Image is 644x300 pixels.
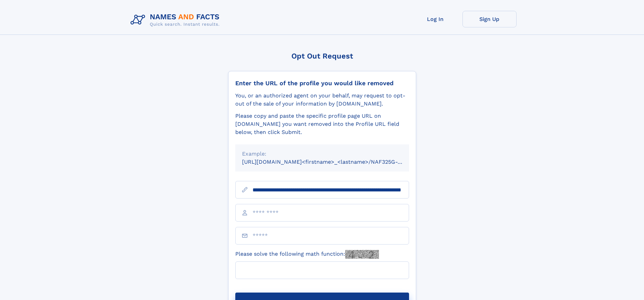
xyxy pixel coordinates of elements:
[242,150,402,158] div: Example:
[228,52,416,60] div: Opt Out Request
[235,92,409,108] div: You, or an authorized agent on your behalf, may request to opt-out of the sale of your informatio...
[235,250,379,259] label: Please solve the following math function:
[128,11,225,29] img: Logo Names and Facts
[235,79,409,87] div: Enter the URL of the profile you would like removed
[235,112,409,136] div: Please copy and paste the specific profile page URL on [DOMAIN_NAME] you want removed into the Pr...
[462,11,517,27] a: Sign Up
[408,11,462,27] a: Log In
[242,159,422,165] small: [URL][DOMAIN_NAME]<firstname>_<lastname>/NAF325G-xxxxxxxx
